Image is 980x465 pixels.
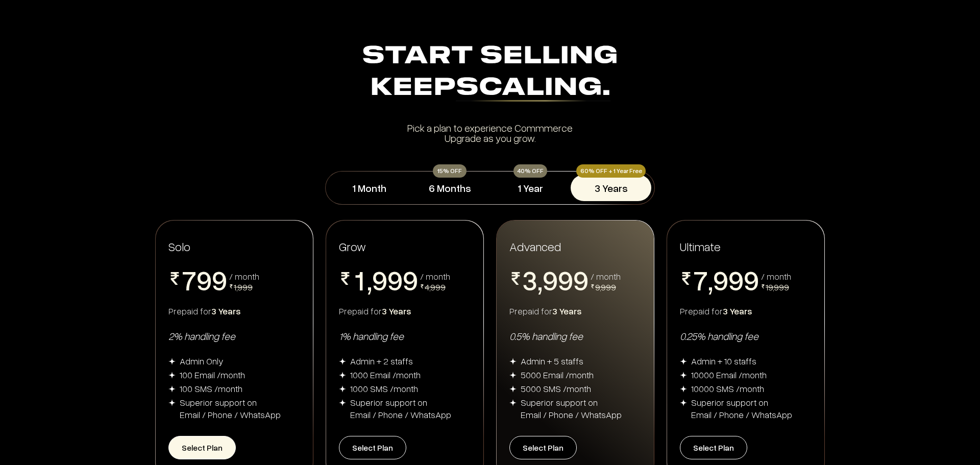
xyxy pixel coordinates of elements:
[680,329,812,342] div: 0.25% handling fee
[211,305,241,316] span: 3 Years
[509,272,522,285] img: pricing-rupee
[552,305,582,316] span: 3 Years
[537,266,543,297] span: ,
[168,358,176,365] img: img
[180,382,242,395] div: 100 SMS /month
[509,372,517,379] img: img
[159,41,821,104] div: Start Selling
[420,284,424,288] img: pricing-rupee
[723,305,752,316] span: 3 Years
[339,272,352,285] img: pricing-rupee
[329,175,409,201] button: 1 Month
[558,266,573,293] span: 9
[521,369,594,381] div: 5000 Email /month
[350,396,451,421] div: Superior support on Email / Phone / WhatsApp
[456,76,610,102] div: Scaling.
[350,369,421,381] div: 1000 Email /month
[509,329,641,342] div: 0.5% handling fee
[591,284,595,288] img: pricing-rupee
[229,272,259,281] div: / month
[180,369,245,381] div: 100 Email /month
[339,372,346,379] img: img
[352,293,367,321] span: 2
[339,436,406,459] button: Select Plan
[761,284,765,288] img: pricing-rupee
[680,305,812,317] div: Prepaid for
[197,266,212,293] span: 9
[693,266,708,293] span: 7
[708,266,713,297] span: ,
[691,369,767,381] div: 10000 Email /month
[691,396,792,421] div: Superior support on Email / Phone / WhatsApp
[339,358,346,365] img: img
[543,266,558,293] span: 9
[744,266,759,293] span: 9
[180,396,281,421] div: Superior support on Email / Phone / WhatsApp
[168,239,190,254] span: Solo
[229,284,233,288] img: pricing-rupee
[168,372,176,379] img: img
[180,355,224,367] div: Admin Only
[168,436,236,459] button: Select Plan
[339,305,471,317] div: Prepaid for
[181,293,197,321] span: 8
[350,355,413,367] div: Admin + 2 staffs
[372,266,387,293] span: 9
[680,358,687,365] img: img
[350,382,418,395] div: 1000 SMS /month
[509,436,577,459] button: Select Plan
[181,266,197,293] span: 7
[168,305,300,317] div: Prepaid for
[168,329,300,342] div: 2% handling fee
[509,238,561,254] span: Advanced
[680,272,693,285] img: pricing-rupee
[573,266,589,293] span: 9
[490,175,571,201] button: 1 Year
[591,272,621,281] div: / month
[420,272,450,281] div: / month
[680,372,687,379] img: img
[509,358,517,365] img: img
[234,281,253,292] span: 1,999
[433,164,467,178] div: 15% OFF
[382,305,411,316] span: 3 Years
[403,266,418,293] span: 9
[409,175,490,201] button: 6 Months
[212,266,227,293] span: 9
[713,266,728,293] span: 9
[680,385,687,393] img: img
[168,272,181,285] img: pricing-rupee
[680,399,687,406] img: img
[509,305,641,317] div: Prepaid for
[522,266,537,293] span: 3
[339,385,346,393] img: img
[513,164,547,178] div: 40% OFF
[693,293,708,321] span: 8
[522,293,537,321] span: 4
[339,329,471,342] div: 1% handling fee
[728,266,744,293] span: 9
[339,399,346,406] img: img
[761,272,791,281] div: / month
[766,281,789,292] span: 19,999
[571,175,651,201] button: 3 Years
[521,396,622,421] div: Superior support on Email / Phone / WhatsApp
[509,399,517,406] img: img
[168,399,176,406] img: img
[576,164,646,178] div: 60% OFF + 1 Year Free
[367,266,372,297] span: ,
[387,266,403,293] span: 9
[339,239,366,254] span: Grow
[159,72,821,104] div: Keep
[680,436,747,459] button: Select Plan
[159,123,821,143] div: Pick a plan to experience Commmerce Upgrade as you grow.
[352,266,367,293] span: 1
[521,382,591,395] div: 5000 SMS /month
[521,355,583,367] div: Admin + 5 staffs
[691,382,764,395] div: 10000 SMS /month
[680,238,721,254] span: Ultimate
[595,281,616,292] span: 9,999
[509,385,517,393] img: img
[691,355,756,367] div: Admin + 10 staffs
[168,385,176,393] img: img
